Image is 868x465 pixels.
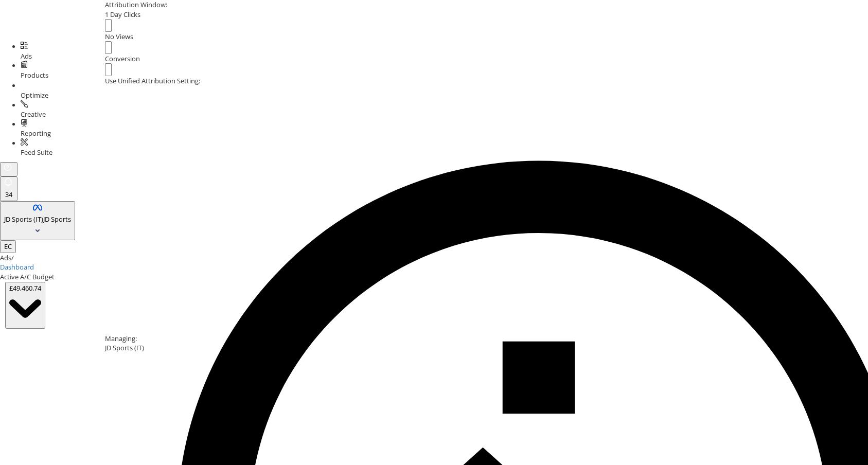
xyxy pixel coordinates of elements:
span: Optimize [21,91,48,100]
span: EC [4,242,12,251]
span: Reporting [21,129,51,138]
button: £49,460.74 [5,282,45,329]
div: 34 [4,190,13,200]
span: Conversion [105,54,140,63]
div: £49,460.74 [9,283,41,293]
span: 1 Day Clicks [105,10,140,19]
label: Use Unified Attribution Setting: [105,76,200,86]
span: JD Sports (IT) [4,214,43,224]
span: / [11,253,14,262]
span: No Views [105,32,133,41]
span: Feed Suite [21,148,52,157]
span: Products [21,70,48,80]
span: JD Sports [43,214,71,224]
span: Ads [21,51,32,61]
span: Creative [21,110,46,119]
